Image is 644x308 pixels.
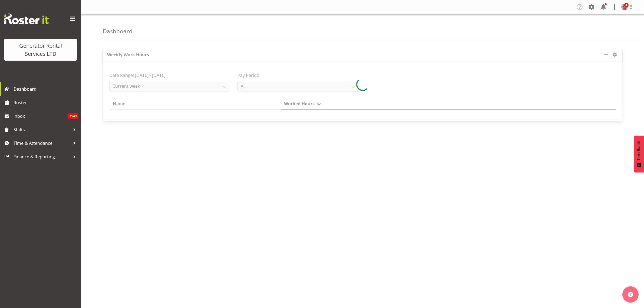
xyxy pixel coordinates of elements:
[14,153,70,161] span: Finance & Reporting
[628,292,633,297] img: help-xxl-2.png
[634,136,644,172] button: Feedback - Show survey
[621,4,628,10] img: dave-wallaced2e02bf5a44ca49c521115b89c5c4806.png
[9,42,72,58] div: Generator Rental Services LTD
[14,99,78,107] span: Roster
[103,28,133,34] h4: Dashboard
[14,85,78,93] span: Dashboard
[4,14,49,24] img: Rosterit website logo
[68,113,78,119] span: 1549
[14,139,70,147] span: Time & Attendance
[14,112,68,120] span: Inbox
[636,141,641,160] span: Feedback
[14,126,70,134] span: Shifts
